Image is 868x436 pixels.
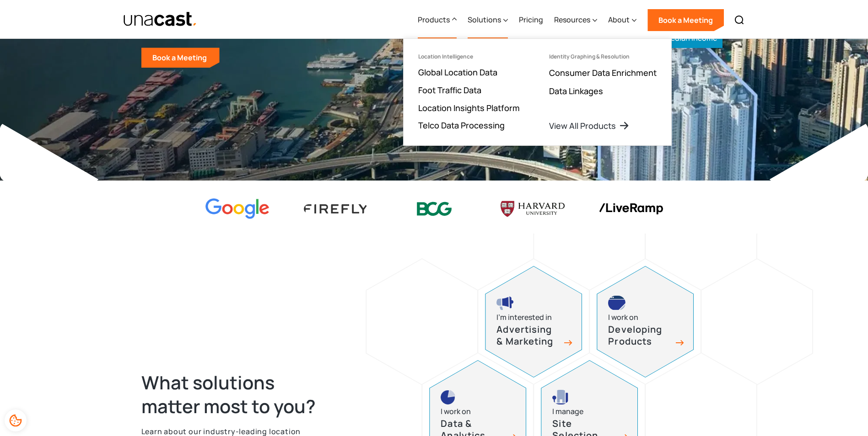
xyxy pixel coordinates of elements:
[608,324,672,348] h3: Developing Products
[485,266,582,378] a: advertising and marketing iconI’m interested inAdvertising & Marketing
[468,14,501,25] div: Solutions
[501,198,565,220] img: Harvard U logo
[5,409,27,431] div: Cookie Preferences
[549,85,603,96] a: Data Linkages
[549,120,630,131] a: View All Products
[418,120,505,131] a: Telco Data Processing
[418,53,473,60] div: Location Intelligence
[552,390,569,404] img: site selection icon
[141,371,334,418] h2: What solutions matter most to you?
[496,324,561,348] h3: Advertising & Marketing
[205,198,270,220] img: Google logo Color
[647,9,724,31] a: Book a Meeting
[141,48,220,68] a: Book a Meeting
[402,196,466,222] img: BCG logo
[554,1,597,39] div: Resources
[418,85,481,96] a: Foot Traffic Data
[597,266,694,378] a: developing products iconI work onDeveloping Products
[468,1,508,39] div: Solutions
[441,390,455,404] img: pie chart icon
[549,53,630,60] div: Identity Graphing & Resolution
[554,14,590,25] div: Resources
[123,11,198,27] img: Unacast text logo
[418,102,520,113] a: Location Insights Platform
[608,296,625,310] img: developing products icon
[552,405,583,418] div: I manage
[734,15,745,26] img: Search icon
[418,67,497,78] a: Global Location Data
[441,405,471,418] div: I work on
[608,14,630,25] div: About
[418,14,450,25] div: Products
[418,1,457,39] div: Products
[608,311,638,324] div: I work on
[496,296,514,310] img: advertising and marketing icon
[496,311,552,324] div: I’m interested in
[403,38,672,146] nav: Products
[519,1,543,39] a: Pricing
[123,11,198,27] a: home
[304,204,368,213] img: Firefly Advertising logo
[549,67,657,78] a: Consumer Data Enrichment
[599,203,663,215] img: liveramp logo
[608,1,636,39] div: About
